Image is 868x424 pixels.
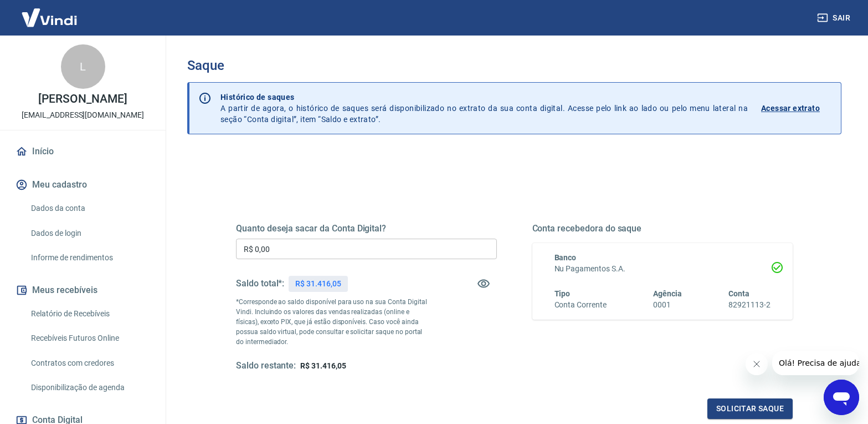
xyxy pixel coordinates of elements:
[61,44,105,89] div: L
[13,278,152,302] button: Meus recebíveis
[772,351,859,375] iframe: Mensagem da empresa
[554,253,577,262] span: Banco
[728,289,749,298] span: Conta
[27,246,152,269] a: Informe de rendimentos
[554,289,571,298] span: Tipo
[27,302,152,325] a: Relatório de Recebíveis
[22,109,144,121] p: [EMAIL_ADDRESS][DOMAIN_NAME]
[27,376,152,399] a: Disponibilização de agenda
[300,361,346,370] span: R$ 31.416,05
[220,92,748,125] p: A partir de agora, o histórico de saques será disponibilizado no extrato da sua conta digital. Ac...
[236,297,432,347] p: *Corresponde ao saldo disponível para uso na sua Conta Digital Vindi. Incluindo os valores das ve...
[824,380,859,415] iframe: Botão para abrir a janela de mensagens
[554,299,607,311] h6: Conta Corrente
[295,278,341,290] p: R$ 31.416,05
[707,398,793,419] button: Solicitar saque
[13,1,85,34] img: Vindi
[728,299,771,311] h6: 82921113-2
[653,299,682,311] h6: 0001
[236,223,497,234] h5: Quanto deseja sacar da Conta Digital?
[7,8,93,17] span: Olá! Precisa de ajuda?
[27,352,152,375] a: Contratos com credores
[27,222,152,245] a: Dados de login
[13,139,152,164] a: Início
[13,173,152,197] button: Meu cadastro
[27,197,152,220] a: Dados da conta
[236,278,284,289] h5: Saldo total*:
[27,327,152,350] a: Recebíveis Futuros Online
[532,223,793,234] h5: Conta recebedora do saque
[746,353,768,375] iframe: Fechar mensagem
[761,103,820,114] p: Acessar extrato
[554,263,771,275] h6: Nu Pagamentos S.A.
[38,93,127,105] p: [PERSON_NAME]
[187,58,841,73] h3: Saque
[761,92,832,125] a: Acessar extrato
[220,92,748,103] p: Histórico de saques
[236,360,296,372] h5: Saldo restante:
[653,289,682,298] span: Agência
[815,8,855,28] button: Sair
